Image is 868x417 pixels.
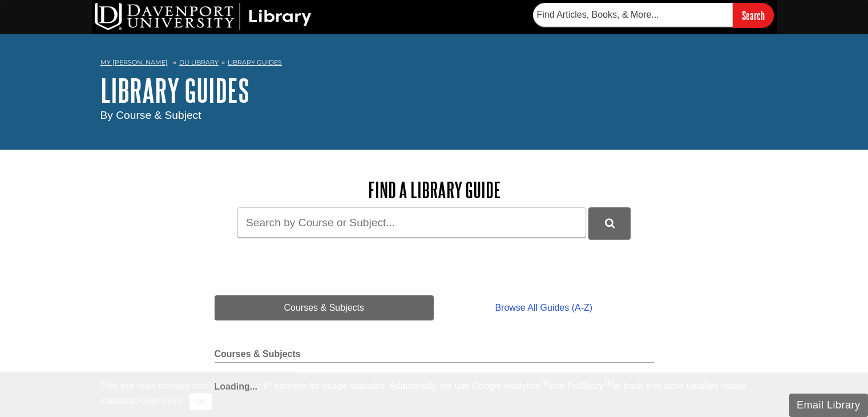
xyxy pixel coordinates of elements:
i: Search Library Guides [605,218,615,228]
input: Search by Course or Subject... [237,207,586,238]
button: Close [189,393,212,410]
a: My [PERSON_NAME] [100,58,168,67]
div: Loading... [215,374,654,394]
div: By Course & Subject [100,107,768,124]
img: DU Library [95,3,312,30]
nav: breadcrumb [100,55,768,73]
form: Searches DU Library's articles, books, and more [533,3,774,27]
input: Search [733,3,774,27]
a: Browse All Guides (A-Z) [434,295,653,320]
button: Email Library [789,394,868,417]
h1: Library Guides [100,73,768,107]
h2: Courses & Subjects [215,349,654,363]
a: DU Library [179,58,219,66]
input: Find Articles, Books, & More... [533,3,733,27]
a: Read More [138,396,183,406]
div: This site uses cookies and records your IP address for usage statistics. Additionally, we use Goo... [100,379,768,410]
a: Library Guides [228,58,282,66]
h2: Find a Library Guide [215,178,654,202]
a: Courses & Subjects [215,295,434,320]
